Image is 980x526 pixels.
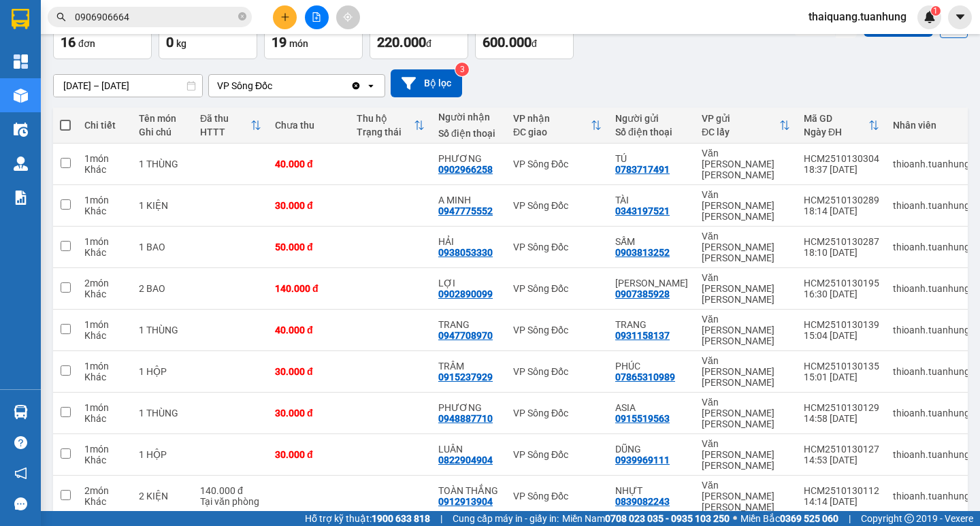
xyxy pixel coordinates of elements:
div: Người nhận [438,112,500,122]
div: VP Sông Đốc [513,159,602,169]
div: Khác [84,289,125,299]
span: close-circle [238,12,246,20]
div: 30.000 đ [275,408,343,418]
div: PHƯƠNG [438,153,500,164]
div: 0915237929 [438,372,493,382]
span: Miền Bắc [740,511,838,526]
button: Khối lượng0kg [159,10,257,59]
div: LỢI [438,278,500,289]
button: caret-down [948,5,972,29]
div: 30.000 đ [275,366,343,377]
div: 2 món [84,278,125,289]
button: Số lượng19món [264,10,363,59]
img: warehouse-icon [14,405,28,419]
th: Toggle SortBy [350,108,431,144]
span: 16 [61,34,76,50]
div: 14:53 [DATE] [804,455,879,465]
div: 1 món [84,319,125,330]
div: 40.000 đ [275,325,343,335]
div: VP Sông Đốc [217,79,272,93]
div: VP Sông Đốc [513,200,602,211]
input: Select a date range. [54,75,202,97]
img: warehouse-icon [14,88,28,103]
div: HCM2510130135 [804,361,879,372]
div: NHỰT [615,485,688,496]
img: logo-vxr [12,9,29,29]
div: 0903813252 [615,247,670,258]
div: 140.000 đ [200,485,261,496]
img: warehouse-icon [14,122,28,137]
div: Văn [PERSON_NAME] [PERSON_NAME] [702,480,790,512]
button: aim [336,5,360,29]
span: caret-down [954,11,966,23]
div: 1 món [84,195,125,206]
div: Thu hộ [357,113,414,124]
div: HCM2510130289 [804,195,879,206]
div: Khác [84,247,125,258]
div: 1 THÙNG [139,325,186,335]
div: 14:14 [DATE] [804,496,879,507]
div: 0938053330 [438,247,493,258]
div: TÀI [615,195,688,206]
div: Khác [84,455,125,465]
div: 16:30 [DATE] [804,289,879,299]
span: message [14,497,27,510]
div: 18:37 [DATE] [804,164,879,175]
div: PHƯƠNG [438,402,500,413]
div: Trạng thái [357,127,414,137]
span: thaiquang.tuanhung [798,8,917,25]
div: 40.000 đ [275,159,343,169]
span: 600.000 [483,34,532,50]
span: đ [426,38,431,49]
span: close-circle [238,11,246,24]
div: Khác [84,164,125,175]
div: Khác [84,372,125,382]
div: LUÂN [438,444,500,455]
div: VP Sông Đốc [513,491,602,502]
div: VP Sông Đốc [513,283,602,294]
div: 2 món [84,485,125,496]
div: Người gửi [615,113,688,124]
div: 140.000 đ [275,283,343,294]
div: 30.000 đ [275,449,343,460]
div: TÚ [615,153,688,164]
div: HCM2510130127 [804,444,879,455]
div: TRANG [615,319,688,330]
img: solution-icon [14,191,28,205]
img: dashboard-icon [14,54,28,69]
span: kg [176,38,186,49]
div: 50.000 đ [275,242,343,252]
div: Văn [PERSON_NAME] [PERSON_NAME] [702,438,790,471]
div: 07865310989 [615,372,675,382]
div: Khác [84,206,125,216]
span: question-circle [14,436,27,449]
div: 18:10 [DATE] [804,247,879,258]
div: thioanh.tuanhung [893,242,970,252]
span: search [56,12,66,22]
div: NGỌC SINH [615,278,688,289]
div: 0822904904 [438,455,493,465]
div: thioanh.tuanhung [893,449,970,460]
div: 1 món [84,361,125,372]
div: Văn [PERSON_NAME] [PERSON_NAME] [702,148,790,180]
input: Selected VP Sông Đốc. [274,79,275,93]
div: Số điện thoại [438,128,500,139]
div: VP Sông Đốc [513,449,602,460]
div: 1 THÙNG [139,159,186,169]
span: 19 [272,34,287,50]
th: Toggle SortBy [193,108,268,144]
div: Mã GD [804,113,868,124]
div: 1 KIỆN [139,200,186,211]
div: HCM2510130139 [804,319,879,330]
div: Văn [PERSON_NAME] [PERSON_NAME] [702,231,790,263]
svg: Clear value [350,80,361,91]
div: 0907385928 [615,289,670,299]
div: SẤM [615,236,688,247]
div: Khác [84,496,125,507]
span: aim [343,12,353,22]
div: 15:04 [DATE] [804,330,879,341]
span: ⚪️ [733,516,737,521]
div: 0948887710 [438,413,493,424]
div: TOÀN THẮNG [438,485,500,496]
div: 14:58 [DATE] [804,413,879,424]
